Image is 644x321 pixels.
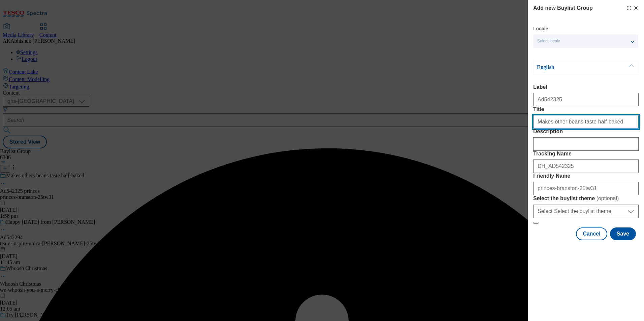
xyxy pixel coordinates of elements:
label: Tracking Name [533,151,639,157]
button: Save [610,227,636,240]
input: Enter Description [533,137,639,151]
label: Label [533,84,639,90]
input: Enter Tracking Name [533,159,639,173]
label: Locale [533,27,548,31]
input: Enter Label [533,93,639,106]
label: Friendly Name [533,173,639,179]
button: Select locale [533,34,638,48]
label: Title [533,106,639,112]
p: English [537,64,608,71]
span: ( optional ) [597,195,619,201]
button: Cancel [576,227,607,240]
label: Description [533,129,639,135]
label: Select the buylist theme [533,195,639,202]
input: Enter Friendly Name [533,182,639,195]
span: Select locale [537,39,560,44]
h4: Add new Buylist Group [533,4,593,12]
input: Enter Title [533,115,639,129]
